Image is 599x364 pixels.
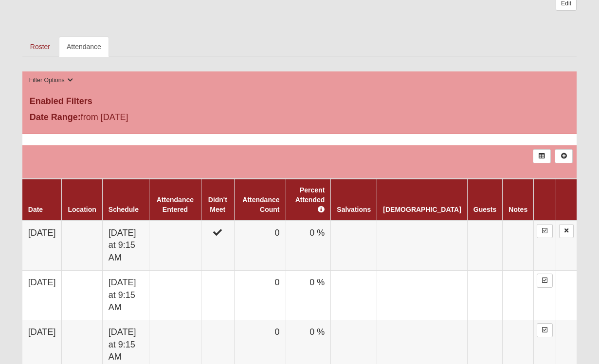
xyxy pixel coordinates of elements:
a: Attendance Entered [157,196,194,213]
h4: Enabled Filters [30,96,569,107]
a: Percent Attended [295,186,325,213]
a: Export to Excel [533,149,551,163]
a: Date [28,206,43,213]
th: Guests [467,179,502,221]
td: 0 % [286,221,331,271]
a: Delete [559,224,574,238]
td: [DATE] [22,221,62,271]
td: [DATE] at 9:15 AM [102,221,149,271]
a: Enter Attendance [537,274,553,288]
a: Location [68,206,96,213]
a: Enter Attendance [537,323,553,337]
td: 0 [234,270,286,320]
a: Roster [22,36,58,57]
td: [DATE] [22,270,62,320]
a: Didn't Meet [208,196,227,213]
a: Attendance [59,36,109,57]
th: [DEMOGRAPHIC_DATA] [377,179,467,221]
a: Notes [508,206,527,213]
th: Salvations [331,179,377,221]
td: [DATE] at 9:15 AM [102,270,149,320]
td: 0 [234,221,286,271]
a: Attendance Count [242,196,279,213]
div: from [DATE] [22,111,207,126]
a: Schedule [109,206,139,213]
a: Alt+N [555,149,573,163]
td: 0 % [286,270,331,320]
button: Filter Options [26,75,76,86]
a: Enter Attendance [537,224,553,238]
label: Date Range: [30,111,81,124]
